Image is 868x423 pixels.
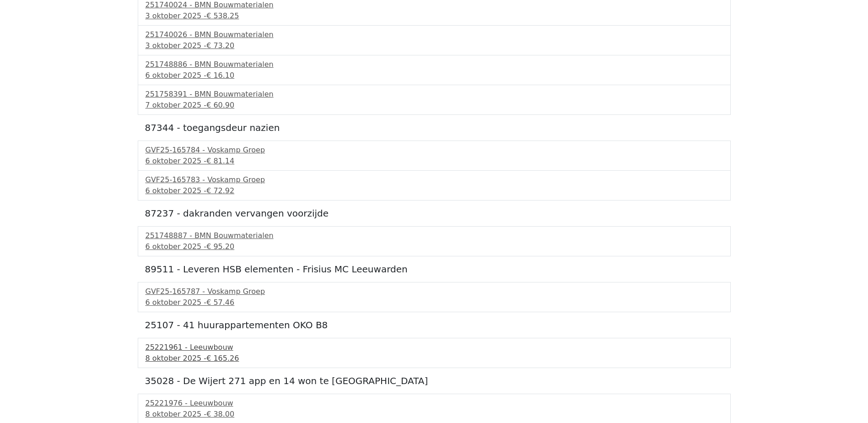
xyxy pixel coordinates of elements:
div: 251748887 - BMN Bouwmaterialen [146,230,723,241]
h5: 25107 - 41 huurappartementen OKO B8 [145,320,723,331]
a: GVF25-165787 - Voskamp Groep6 oktober 2025 -€ 57.46 [146,286,723,308]
span: € 38.00 [206,410,234,418]
div: 251748886 - BMN Bouwmaterialen [146,59,723,70]
a: 251748887 - BMN Bouwmaterialen6 oktober 2025 -€ 95.20 [146,230,723,252]
div: 6 oktober 2025 - [146,297,723,308]
span: € 57.46 [206,298,234,307]
div: 6 oktober 2025 - [146,185,723,196]
span: € 81.14 [206,157,234,165]
a: GVF25-165784 - Voskamp Groep6 oktober 2025 -€ 81.14 [146,145,723,167]
div: 25221961 - Leeuwbouw [146,342,723,353]
span: € 16.10 [206,71,234,80]
span: € 538.25 [206,11,239,20]
div: 6 oktober 2025 - [146,156,723,167]
a: 25221961 - Leeuwbouw8 oktober 2025 -€ 165.26 [146,342,723,364]
div: 3 oktober 2025 - [146,11,723,22]
div: 251740026 - BMN Bouwmaterialen [146,29,723,40]
div: GVF25-165787 - Voskamp Groep [146,286,723,297]
a: 25221976 - Leeuwbouw8 oktober 2025 -€ 38.00 [146,398,723,420]
a: 251758391 - BMN Bouwmaterialen7 oktober 2025 -€ 60.90 [146,89,723,111]
div: 3 oktober 2025 - [146,40,723,51]
h5: 87344 - toegangsdeur nazien [145,122,723,133]
div: 25221976 - Leeuwbouw [146,398,723,409]
a: GVF25-165783 - Voskamp Groep6 oktober 2025 -€ 72.92 [146,174,723,196]
div: 6 oktober 2025 - [146,70,723,81]
a: 251740026 - BMN Bouwmaterialen3 oktober 2025 -€ 73.20 [146,29,723,51]
div: GVF25-165784 - Voskamp Groep [146,145,723,156]
span: € 165.26 [206,354,239,363]
span: € 73.20 [206,41,234,50]
span: € 95.20 [206,242,234,251]
a: 251748886 - BMN Bouwmaterialen6 oktober 2025 -€ 16.10 [146,59,723,81]
div: GVF25-165783 - Voskamp Groep [146,174,723,185]
h5: 87237 - dakranden vervangen voorzijde [145,208,723,219]
div: 251758391 - BMN Bouwmaterialen [146,89,723,100]
span: € 72.92 [206,186,234,195]
div: 8 oktober 2025 - [146,353,723,364]
h5: 35028 - De Wijert 271 app en 14 won te [GEOGRAPHIC_DATA] [145,375,723,386]
span: € 60.90 [206,101,234,109]
div: 6 oktober 2025 - [146,241,723,252]
h5: 89511 - Leveren HSB elementen - Frisius MC Leeuwarden [145,264,723,275]
div: 8 oktober 2025 - [146,409,723,420]
div: 7 oktober 2025 - [146,100,723,111]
